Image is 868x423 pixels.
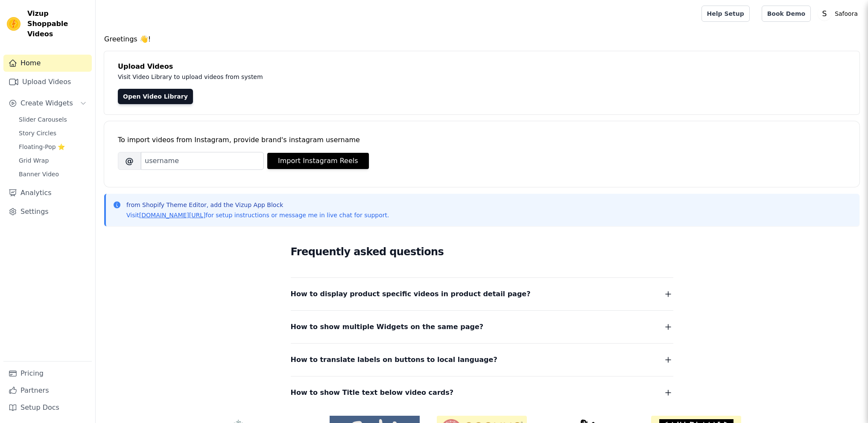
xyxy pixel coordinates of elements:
a: Analytics [3,184,92,201]
span: Slider Carousels [19,115,67,124]
h4: Greetings 👋! [104,34,859,44]
p: Safoora [831,6,861,21]
button: How to display product specific videos in product detail page? [291,288,673,300]
a: Grid Wrap [14,155,92,166]
button: How to translate labels on buttons to local language? [291,354,673,366]
a: [DOMAIN_NAME][URL] [139,212,206,219]
span: Banner Video [19,170,59,178]
a: Pricing [3,365,92,382]
a: Help Setup [701,6,750,22]
span: How to show multiple Widgets on the same page? [291,321,484,333]
a: Open Video Library [118,89,193,104]
span: Vizup Shoppable Videos [27,9,88,39]
p: Visit Video Library to upload videos from system [118,72,500,82]
div: To import videos from Instagram, provide brand's instagram username [118,135,846,145]
a: Upload Videos [3,73,92,90]
span: How to translate labels on buttons to local language? [291,354,497,366]
h2: Frequently asked questions [291,243,673,260]
h4: Upload Videos [118,61,846,72]
a: Settings [3,203,92,220]
a: Book Demo [762,6,811,22]
a: Floating-Pop ⭐ [14,141,92,153]
a: Setup Docs [3,399,92,416]
button: How to show multiple Widgets on the same page? [291,321,673,333]
a: Banner Video [14,168,92,180]
span: Grid Wrap [19,156,49,165]
span: How to show Title text below video cards? [291,387,454,399]
button: Import Instagram Reels [267,153,369,169]
span: @ [118,152,141,170]
a: Story Circles [14,127,92,139]
p: from Shopify Theme Editor, add the Vizup App Block [126,201,389,209]
span: Floating-Pop ⭐ [19,143,65,151]
input: username [141,152,264,170]
a: Slider Carousels [14,114,92,125]
span: Create Widgets [20,98,73,108]
a: Home [3,55,92,72]
span: How to display product specific videos in product detail page? [291,288,531,300]
span: Story Circles [19,129,56,137]
img: Vizup [7,17,20,31]
button: How to show Title text below video cards? [291,387,673,399]
text: S [822,9,827,18]
a: Partners [3,382,92,399]
button: Create Widgets [3,95,92,112]
button: S Safoora [818,6,861,21]
p: Visit for setup instructions or message me in live chat for support. [126,211,389,219]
